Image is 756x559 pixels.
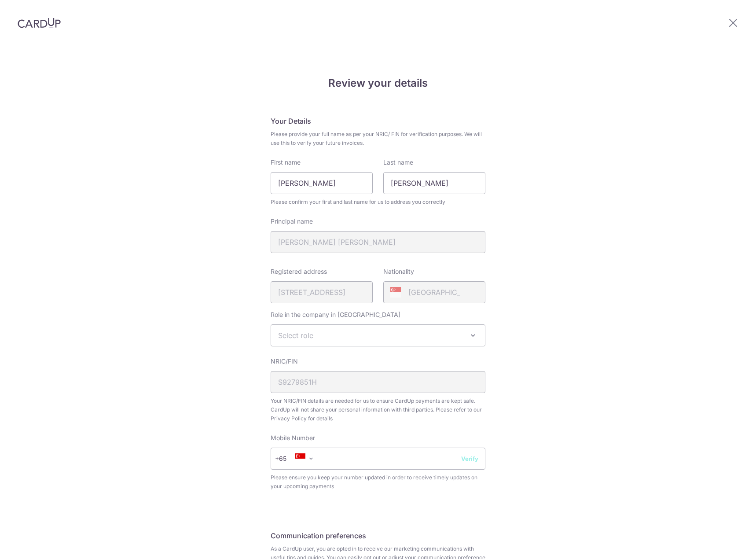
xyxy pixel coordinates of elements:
[271,75,485,91] h4: Review your details
[271,217,313,226] label: Principal name
[18,18,61,28] img: CardUp
[278,331,313,340] span: Select role
[278,453,299,464] span: +65
[271,158,301,167] label: First name
[271,310,400,319] label: Role in the company in [GEOGRAPHIC_DATA]
[700,533,747,555] iframe: Opens a widget where you can find more information
[383,267,414,276] label: Nationality
[271,172,373,194] input: First Name
[271,267,327,276] label: Registered address
[271,434,315,442] label: Mobile Number
[271,198,485,206] span: Please confirm your first and last name for us to address you correctly
[271,530,485,541] h5: Communication preferences
[383,158,413,167] label: Last name
[275,453,299,464] span: +65
[271,357,298,366] label: NRIC/FIN
[271,130,485,147] span: Please provide your full name as per your NRIC/ FIN for verification purposes. We will use this t...
[271,116,485,126] h5: Your Details
[271,397,485,423] span: Your NRIC/FIN details are needed for us to ensure CardUp payments are kept safe. CardUp will not ...
[461,454,478,463] button: Verify
[383,172,485,194] input: Last name
[271,473,485,491] span: Please ensure you keep your number updated in order to receive timely updates on your upcoming pa...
